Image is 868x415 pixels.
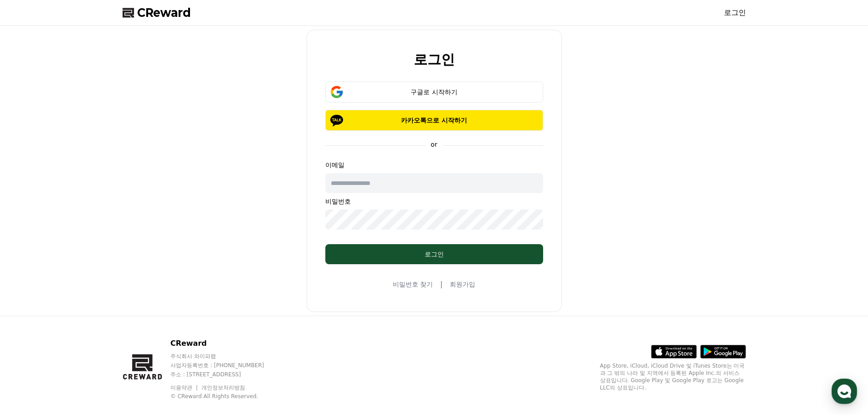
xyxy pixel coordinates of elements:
a: 홈 [3,289,60,312]
span: CReward [137,5,191,20]
a: 대화 [60,289,118,312]
p: © CReward All Rights Reserved. [170,393,282,400]
a: 로그인 [724,7,746,18]
p: 비밀번호 [325,197,543,206]
p: 주식회사 와이피랩 [170,353,282,360]
p: CReward [170,338,282,349]
p: App Store, iCloud, iCloud Drive 및 iTunes Store는 미국과 그 밖의 나라 및 지역에서 등록된 Apple Inc.의 서비스 상표입니다. Goo... [600,362,746,391]
span: 대화 [83,303,94,310]
p: or [425,140,442,149]
div: 로그인 [344,250,525,259]
button: 구글로 시작하기 [325,82,543,102]
a: 비밀번호 찾기 [393,280,433,289]
p: 이메일 [325,160,543,169]
a: 설정 [118,289,175,312]
button: 로그인 [325,244,543,264]
p: 카카오톡으로 시작하기 [339,116,530,125]
a: 개인정보처리방침 [201,384,245,391]
a: CReward [123,5,191,20]
span: 홈 [29,302,34,310]
button: 카카오톡으로 시작하기 [325,110,543,131]
div: 구글로 시작하기 [339,87,530,97]
p: 사업자등록번호 : [PHONE_NUMBER] [170,362,282,369]
h2: 로그인 [414,52,455,67]
a: 이용약관 [170,384,199,391]
p: 주소 : [STREET_ADDRESS] [170,371,282,378]
span: 설정 [141,302,152,310]
a: 회원가입 [450,280,475,289]
span: | [440,279,442,290]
